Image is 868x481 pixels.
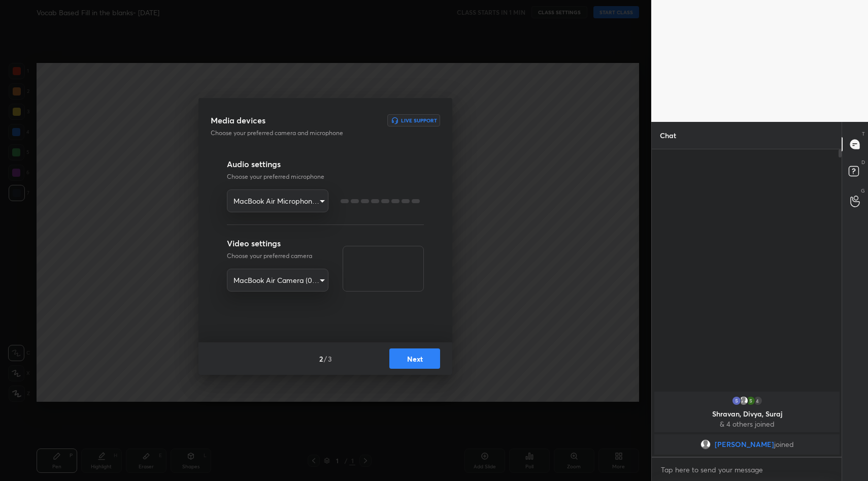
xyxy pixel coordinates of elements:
[227,237,328,249] h3: Video settings
[227,158,424,170] h3: Audio settings
[660,420,833,428] p: & 4 others joined
[227,251,328,261] p: Choose your preferred camera
[389,348,440,369] button: Next
[738,396,748,406] img: default.png
[862,130,865,138] p: T
[328,354,332,364] h4: 3
[319,354,323,364] h4: 2
[714,440,774,448] span: [PERSON_NAME]
[745,396,755,406] img: thumbnail.jpg
[401,118,437,123] h6: Live Support
[731,396,741,406] img: thumbnail.jpg
[227,189,328,212] div: MacBook Air Microphone (Built-in)
[652,122,684,149] p: Chat
[227,172,424,181] p: Choose your preferred microphone
[774,440,793,448] span: joined
[752,396,762,406] div: 4
[861,187,865,195] p: G
[211,114,265,126] h3: Media devices
[700,439,710,450] img: default.png
[660,410,833,418] p: Shravan, Divya, Suraj
[324,354,327,364] h4: /
[211,129,375,138] p: Choose your preferred camera and microphone
[227,269,328,292] div: MacBook Air Microphone (Built-in)
[652,390,842,457] div: grid
[861,158,865,166] p: D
